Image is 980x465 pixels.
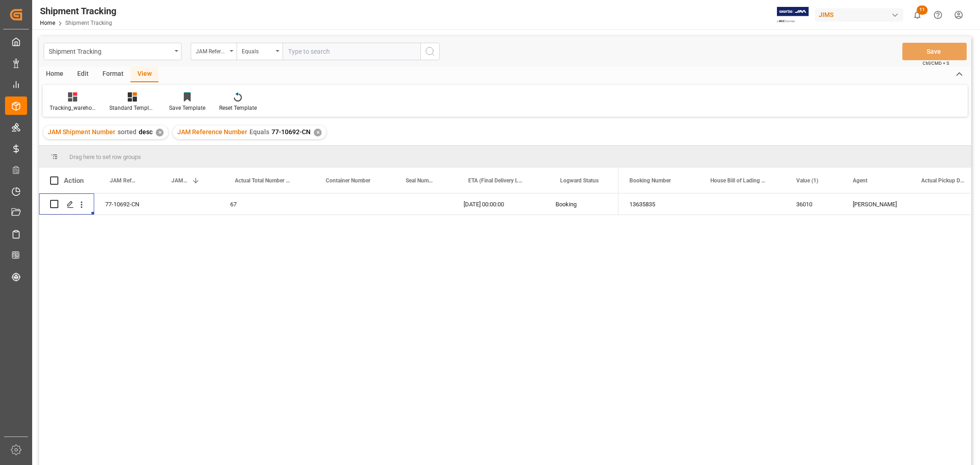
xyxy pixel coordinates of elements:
[40,4,116,18] div: Shipment Tracking
[94,193,156,215] div: 77-10692-CN
[191,43,237,60] button: open menu
[710,177,766,184] span: House Bill of Lading Number
[928,5,948,25] button: Help Center
[156,129,164,136] div: ✕
[96,67,130,82] div: Format
[50,104,96,112] div: Tracking_warehouse 1
[796,177,818,184] span: Value (1)
[272,128,311,136] span: 77-10692-CN
[815,8,903,22] div: JIMS
[406,177,433,184] span: Seal Number
[468,177,525,184] span: ETA (Final Delivery Location)
[917,6,928,15] span: 11
[921,177,966,184] span: Actual Pickup Date (Origin)
[171,177,188,184] span: JAM Shipment Number
[40,20,55,26] a: Home
[130,67,159,82] div: View
[177,128,247,136] span: JAM Reference Number
[109,104,155,112] div: Standard Templates
[39,193,618,215] div: Press SPACE to select this row.
[44,43,181,60] button: open menu
[853,194,899,215] div: [PERSON_NAME]
[39,67,70,82] div: Home
[314,129,322,136] div: ✕
[249,128,269,136] span: Equals
[48,128,115,136] span: JAM Shipment Number
[169,104,205,112] div: Save Template
[64,176,84,185] div: Action
[235,177,291,184] span: Actual Total Number of Cartons
[560,177,599,184] span: Logward Status
[785,193,842,215] div: 36010
[283,43,420,60] input: Type to search
[453,193,544,215] div: [DATE] 00:00:00
[242,45,273,56] div: Equals
[110,177,136,184] span: JAM Reference Number
[196,45,227,56] div: JAM Reference Number
[815,6,907,23] button: JIMS
[326,177,370,184] span: Container Number
[70,67,96,82] div: Edit
[219,104,257,112] div: Reset Template
[118,128,136,136] span: sorted
[853,177,867,184] span: Agent
[420,43,440,60] button: search button
[923,60,949,67] span: Ctrl/CMD + S
[777,7,809,23] img: Exertis%20JAM%20-%20Email%20Logo.jpg_1722504956.jpg
[907,5,928,25] button: show 11 new notifications
[219,193,310,215] div: 67
[629,177,671,184] span: Booking Number
[902,43,967,60] button: Save
[618,193,699,215] div: 13635835
[139,128,153,136] span: desc
[237,43,283,60] button: open menu
[69,153,141,160] span: Drag here to set row groups
[555,194,607,215] div: Booking
[49,45,171,57] div: Shipment Tracking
